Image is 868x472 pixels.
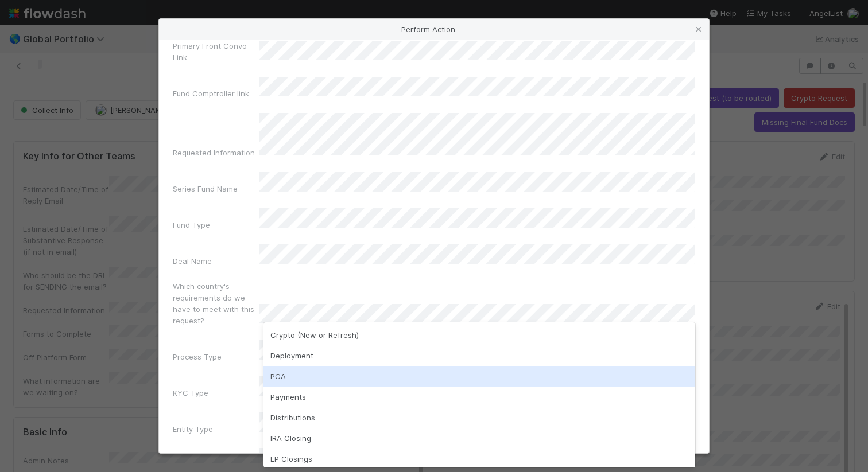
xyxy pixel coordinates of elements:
[173,88,249,99] label: Fund Comptroller link
[173,219,210,231] label: Fund Type
[263,345,695,366] div: Deployment
[173,40,259,63] label: Primary Front Convo Link
[173,255,212,267] label: Deal Name
[173,183,238,194] label: Series Fund Name
[263,407,695,428] div: Distributions
[159,19,709,40] div: Perform Action
[173,147,255,158] label: Requested Information
[263,448,695,469] div: LP Closings
[173,387,208,399] label: KYC Type
[263,387,695,407] div: Payments
[173,351,222,362] label: Process Type
[263,366,695,387] div: PCA
[263,325,695,345] div: Crypto (New or Refresh)
[173,423,213,435] label: Entity Type
[263,428,695,448] div: IRA Closing
[173,280,259,326] label: Which country's requirements do we have to meet with this request?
